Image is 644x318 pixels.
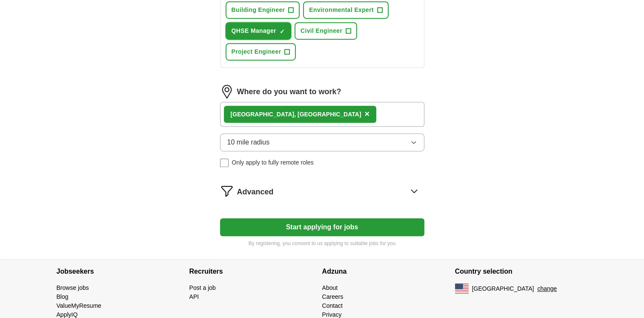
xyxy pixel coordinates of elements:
span: Building Engineer [232,6,285,14]
button: Start applying for jobs [220,218,424,236]
a: Post a job [189,284,216,291]
button: QHSE Manager✓ [226,22,291,40]
a: Browse jobs [57,284,89,291]
label: Where do you want to work? [237,86,341,98]
button: change [537,284,557,293]
span: 10 mile radius [227,137,270,147]
a: Careers [322,293,343,300]
button: Environmental Expert [303,1,389,19]
span: Project Engineer [232,47,281,56]
a: About [322,284,338,291]
a: Contact [322,302,343,309]
span: Only apply to fully remote roles [232,158,314,167]
a: API [189,293,199,300]
input: Only apply to fully remote roles [220,159,229,167]
span: Civil Engineer [301,26,342,35]
span: × [364,109,369,119]
strong: [GEOGRAPHIC_DATA] [231,111,295,118]
span: QHSE Manager [232,26,276,35]
img: US flag [455,283,469,294]
a: Blog [57,293,69,300]
p: By registering, you consent to us applying to suitable jobs for you [220,240,424,247]
button: × [364,108,369,121]
button: Building Engineer [226,1,300,19]
img: filter [220,184,234,198]
button: Civil Engineer [295,22,357,40]
span: Environmental Expert [309,6,374,14]
span: ✓ [280,28,285,35]
span: Advanced [237,186,274,198]
a: ValueMyResume [57,302,102,309]
img: location.png [220,85,234,98]
a: ApplyIQ [57,311,78,318]
div: , [GEOGRAPHIC_DATA] [231,110,361,119]
span: [GEOGRAPHIC_DATA] [472,284,534,293]
a: Privacy [322,311,342,318]
button: Project Engineer [226,43,296,61]
h4: Country selection [455,260,588,283]
button: 10 mile radius [220,133,424,151]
